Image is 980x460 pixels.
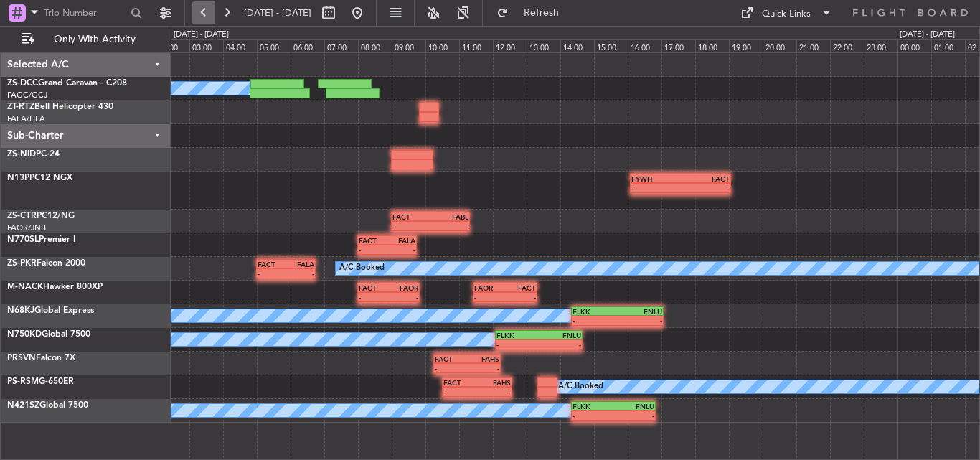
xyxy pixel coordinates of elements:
[7,235,75,244] a: N770SLPremier I
[7,354,75,362] a: PRSVNFalcon 7X
[897,39,931,52] div: 00:00
[505,293,536,301] div: -
[7,79,127,88] a: ZS-DCCGrand Caravan - C208
[359,245,387,254] div: -
[392,222,430,230] div: -
[7,174,72,182] a: N13PPC12 NGX
[474,283,505,292] div: FAOR
[7,283,103,291] a: M-NACKHawker 800XP
[763,39,796,52] div: 20:00
[7,306,94,315] a: N68KJGlobal Express
[7,283,43,291] span: M-NACK
[573,411,613,420] div: -
[156,39,189,52] div: 02:00
[7,377,39,386] span: PS-RSM
[594,39,628,52] div: 15:00
[435,364,467,372] div: -
[7,259,85,268] a: ZS-PKRFalcon 2000
[7,79,38,88] span: ZS-DCC
[392,212,430,221] div: FACT
[681,174,730,183] div: FACT
[7,377,74,386] a: PS-RSMG-650ER
[387,245,415,254] div: -
[339,258,385,279] div: A/C Booked
[7,103,34,111] span: ZT-RTZ
[7,212,75,220] a: ZS-CTRPC12/NG
[695,39,729,52] div: 18:00
[435,355,467,363] div: FACT
[527,39,560,52] div: 13:00
[490,1,576,24] button: Refresh
[258,260,286,268] div: FACT
[505,283,536,292] div: FACT
[244,6,311,19] span: [DATE] - [DATE]
[359,283,388,292] div: FACT
[389,283,418,292] div: FAOR
[512,8,572,18] span: Refresh
[628,39,661,52] div: 16:00
[613,402,654,410] div: FNLU
[359,236,387,245] div: FACT
[387,236,415,245] div: FALA
[359,293,388,301] div: -
[558,376,603,398] div: A/C Booked
[7,150,36,159] span: ZS-NID
[496,331,539,339] div: FLKK
[762,7,811,22] div: Quick Links
[573,307,618,316] div: FLKK
[729,39,763,52] div: 19:00
[16,28,156,51] button: Only With Activity
[459,39,493,52] div: 11:00
[539,340,581,349] div: -
[257,39,291,52] div: 05:00
[286,269,314,278] div: -
[496,340,539,349] div: -
[44,2,126,24] input: Trip Number
[430,212,468,221] div: FABL
[467,355,499,363] div: FAHS
[7,401,88,410] a: N421SZGlobal 7500
[425,39,459,52] div: 10:00
[681,184,730,192] div: -
[573,316,618,325] div: -
[631,174,681,183] div: FYWH
[7,306,34,315] span: N68KJ
[7,174,29,182] span: N13P
[430,222,468,230] div: -
[443,388,477,396] div: -
[7,401,39,410] span: N421SZ
[189,39,223,52] div: 03:00
[864,39,897,52] div: 23:00
[573,402,613,410] div: FLKK
[392,39,425,52] div: 09:00
[796,39,830,52] div: 21:00
[613,411,654,420] div: -
[7,235,39,244] span: N770SL
[477,378,511,387] div: FAHS
[7,354,36,362] span: PRSVN
[291,39,324,52] div: 06:00
[7,259,37,268] span: ZS-PKR
[830,39,864,52] div: 22:00
[7,150,60,159] a: ZS-NIDPC-24
[286,260,314,268] div: FALA
[7,113,45,124] a: FALA/HLA
[324,39,358,52] div: 07:00
[931,39,965,52] div: 01:00
[7,103,113,111] a: ZT-RTZBell Helicopter 430
[477,388,511,396] div: -
[539,331,581,339] div: FNLU
[560,39,594,52] div: 14:00
[37,34,151,44] span: Only With Activity
[389,293,418,301] div: -
[174,29,229,41] div: [DATE] - [DATE]
[900,29,955,41] div: [DATE] - [DATE]
[258,269,286,278] div: -
[7,222,46,233] a: FAOR/JNB
[467,364,499,372] div: -
[7,330,90,339] a: N750KDGlobal 7500
[443,378,477,387] div: FACT
[661,39,695,52] div: 17:00
[618,316,663,325] div: -
[223,39,257,52] div: 04:00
